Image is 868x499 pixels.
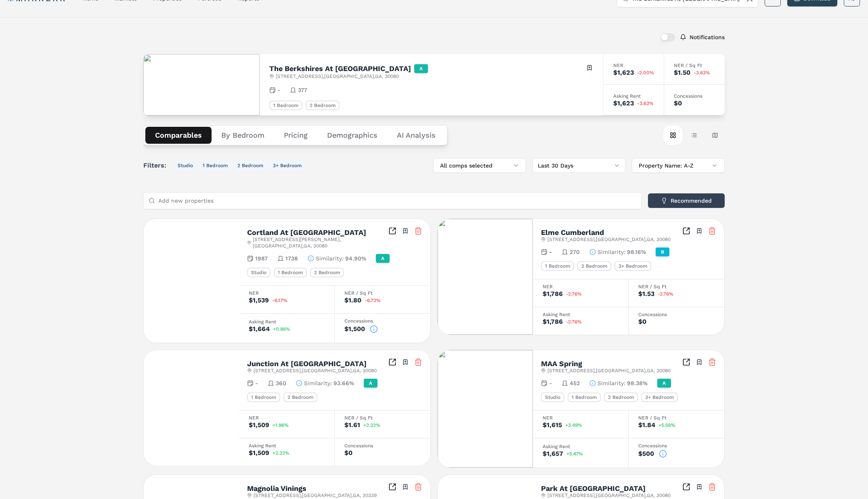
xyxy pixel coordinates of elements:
[254,492,377,499] span: [STREET_ADDRESS] , [GEOGRAPHIC_DATA] , GA , 30339
[344,415,421,420] div: NER / Sq Ft
[274,127,317,144] button: Pricing
[249,443,325,448] div: Asking Rent
[682,483,690,491] a: Inspect Comparables
[589,379,648,387] button: Similarity:98.38%
[549,379,552,387] span: -
[255,254,268,262] span: 1987
[199,161,231,170] button: 1 Bedroom
[637,70,654,75] span: -2.00%
[273,451,289,455] span: +2.32%
[638,415,715,420] div: NER / Sq Ft
[174,161,196,170] button: Studio
[541,261,574,271] div: 1 Bedroom
[316,254,344,262] span: Similarity :
[598,379,625,387] span: Similarity :
[694,70,710,75] span: -3.63%
[638,312,715,317] div: Concessions
[285,254,298,262] span: 1738
[638,422,655,428] div: $1.84
[344,319,421,323] div: Concessions
[273,423,289,428] span: +1.96%
[145,127,212,144] button: Comparables
[344,450,352,456] div: $0
[658,423,675,428] span: +5.56%
[541,229,604,236] h2: Elme Cumberland
[158,193,636,209] input: Add new properties
[270,161,305,170] button: 3+ Bedroom
[387,127,445,144] button: AI Analysis
[249,291,325,296] div: NER
[566,291,582,296] span: -2.76%
[598,248,625,256] span: Similarity :
[570,248,580,256] span: 270
[543,312,619,317] div: Asking Rent
[376,254,390,263] div: A
[641,392,678,402] div: 3+ Bedroom
[547,367,671,374] span: [STREET_ADDRESS] , [GEOGRAPHIC_DATA] , GA , 30080
[543,284,619,289] div: NER
[638,443,715,448] div: Concessions
[298,86,307,94] span: 377
[269,101,302,110] div: 1 Bedroom
[674,100,682,107] div: $0
[276,379,286,387] span: 360
[274,268,307,277] div: 1 Bedroom
[638,319,646,325] div: $0
[212,127,274,144] button: By Bedroom
[388,483,396,491] a: Inspect Comparables
[543,451,563,457] div: $1,657
[547,492,671,499] span: [STREET_ADDRESS] , [GEOGRAPHIC_DATA] , GA , 30080
[566,451,583,456] span: +5.47%
[247,360,367,367] h2: Junction At [GEOGRAPHIC_DATA]
[549,248,552,256] span: -
[365,298,381,303] span: -6.72%
[570,379,580,387] span: 452
[143,161,171,170] span: Filters:
[613,63,654,68] div: NER
[543,319,563,325] div: $1,786
[344,297,361,304] div: $1.80
[254,367,377,374] span: [STREET_ADDRESS] , [GEOGRAPHIC_DATA] , GA , 30080
[344,443,421,448] div: Concessions
[682,227,690,235] a: Inspect Comparables
[690,34,725,40] label: Notifications
[249,415,325,420] div: NER
[613,100,634,107] div: $1,623
[276,73,399,80] span: [STREET_ADDRESS] , [GEOGRAPHIC_DATA] , GA , 30080
[249,450,269,456] div: $1,509
[637,101,654,106] span: -3.63%
[272,298,287,303] span: -6.17%
[565,423,582,428] span: +3.49%
[247,392,280,402] div: 1 Bedroom
[234,161,266,170] button: 2 Bedroom
[255,379,258,387] span: -
[304,379,332,387] span: Similarity :
[249,326,270,332] div: $1,664
[543,444,619,449] div: Asking Rent
[566,319,582,324] span: -2.76%
[273,327,290,331] span: +0.86%
[674,69,690,76] div: $1.50
[648,193,725,208] button: Recommended
[627,248,646,256] span: 98.16%
[247,268,270,277] div: Studio
[638,451,654,457] div: $500
[310,268,344,277] div: 2 Bedroom
[249,297,269,304] div: $1,539
[344,291,421,296] div: NER / Sq Ft
[388,358,396,366] a: Inspect Comparables
[604,392,638,402] div: 2 Bedroom
[345,254,366,262] span: 94.90%
[296,379,354,387] button: Similarity:93.66%
[269,65,411,72] h2: The Berkshires At [GEOGRAPHIC_DATA]
[674,94,715,99] div: Concessions
[253,236,388,249] span: [STREET_ADDRESS][PERSON_NAME] , [GEOGRAPHIC_DATA] , GA , 30080
[543,422,562,428] div: $1,615
[589,248,646,256] button: Similarity:98.16%
[613,94,654,99] div: Asking Rent
[249,422,269,428] div: $1,509
[414,64,428,73] div: A
[317,127,387,144] button: Demographics
[541,360,582,367] h2: MAA Spring
[247,229,366,236] h2: Cortland At [GEOGRAPHIC_DATA]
